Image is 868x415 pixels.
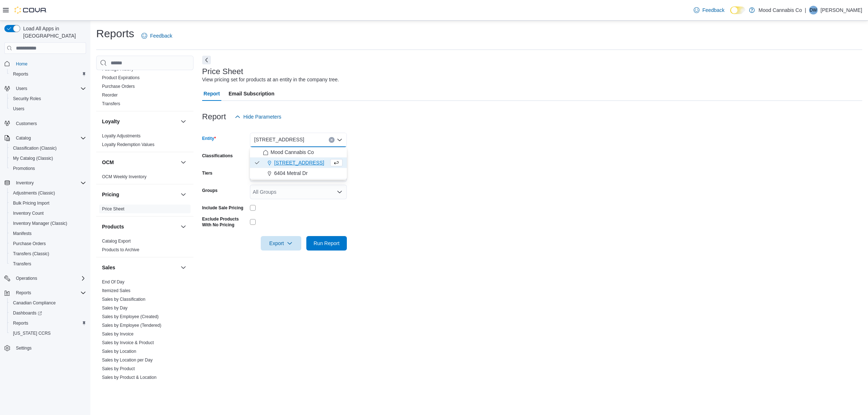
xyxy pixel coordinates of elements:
button: [US_STATE] CCRS [7,328,89,338]
a: Promotions [10,164,38,173]
button: Mood Cannabis Co [250,147,347,158]
p: [PERSON_NAME] [821,6,862,14]
h3: Sales [102,264,115,271]
button: OCM [102,159,178,166]
span: Price Sheet [102,206,124,212]
button: Catalog [1,133,89,143]
span: Home [13,59,86,68]
span: Home [16,61,27,67]
span: Dashboards [13,310,42,316]
button: Transfers (Classic) [7,249,89,259]
span: Reports [13,71,28,77]
a: Reports [10,70,31,78]
button: Export [261,236,301,251]
span: Canadian Compliance [13,300,56,306]
a: Reorder [102,93,118,98]
div: Dan Worsnop [809,6,818,14]
span: Reports [13,320,28,326]
span: My Catalog (Classic) [13,155,53,161]
span: Purchase Orders [13,241,46,247]
span: Reports [16,290,31,296]
button: Reports [13,288,34,297]
button: Users [13,84,30,93]
span: Users [10,104,86,113]
span: Purchase Orders [10,239,86,248]
button: Clear input [329,137,335,143]
span: Promotions [13,166,35,171]
button: Users [1,84,89,94]
h1: Reports [96,26,134,41]
span: Adjustments (Classic) [10,189,86,197]
span: Itemized Sales [102,288,131,294]
button: Close list of options [337,137,342,143]
button: Adjustments (Classic) [7,188,89,198]
span: Bulk Pricing Import [13,200,50,206]
a: Users [10,104,27,113]
a: Sales by Location per Day [102,358,153,363]
h3: Price Sheet [202,67,243,76]
span: Sales by Invoice [102,331,133,337]
span: OCM Weekly Inventory [102,174,146,180]
button: Operations [13,274,40,283]
p: | [805,6,806,14]
span: Sales by Invoice & Product [102,340,154,346]
button: Operations [1,273,89,283]
a: Sales by Classification [102,297,145,302]
button: Reports [7,318,89,328]
label: Groups [202,188,218,193]
span: Sales by Employee (Created) [102,314,159,320]
button: 6404 Metral Dr [250,168,347,179]
h3: Pricing [102,191,119,198]
a: Manifests [10,229,34,238]
a: Sales by Day [102,305,128,311]
button: Inventory [1,178,89,188]
h3: OCM [102,159,114,166]
a: Inventory Count [10,209,47,218]
span: Email Subscription [229,86,275,101]
a: OCM Weekly Inventory [102,174,146,179]
a: Adjustments (Classic) [10,189,58,197]
span: Inventory Count [10,209,86,218]
button: Purchase Orders [7,239,89,249]
span: Settings [13,343,86,352]
a: Inventory Manager (Classic) [10,219,70,228]
span: [STREET_ADDRESS] [274,159,324,166]
h3: Loyalty [102,118,120,125]
span: Operations [13,274,86,283]
a: Dashboards [7,308,89,318]
button: Sales [102,264,178,271]
span: Inventory [13,179,86,187]
a: Sales by Invoice & Product [102,340,154,345]
span: Feedback [702,7,724,14]
h3: Report [202,112,226,121]
a: Security Roles [10,94,44,103]
span: Sales by Day [102,305,128,311]
span: Hide Parameters [243,113,281,120]
span: Catalog Export [102,238,131,244]
a: Bulk Pricing Import [10,199,52,208]
button: Security Roles [7,94,89,104]
span: Sales by Classification [102,296,145,302]
div: Loyalty [96,132,193,152]
div: OCM [96,172,193,184]
span: [US_STATE] CCRS [13,330,51,336]
span: Transfers (Classic) [10,249,86,258]
span: Inventory [16,180,34,186]
span: Users [16,86,27,91]
div: Sales [96,278,193,402]
button: Customers [1,118,89,129]
a: Itemized Sales [102,288,131,293]
span: Catalog [16,135,31,141]
a: Product Expirations [102,75,140,80]
input: Dark Mode [730,7,745,14]
span: Export [265,236,297,251]
button: Home [1,58,89,69]
img: Cova [14,7,47,14]
a: Loyalty Redemption Values [102,142,154,147]
span: Products to Archive [102,247,139,253]
a: Sales by Product [102,366,135,371]
span: Adjustments (Classic) [13,190,55,196]
span: Transfers [10,260,86,268]
a: Transfers (Classic) [10,249,52,258]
